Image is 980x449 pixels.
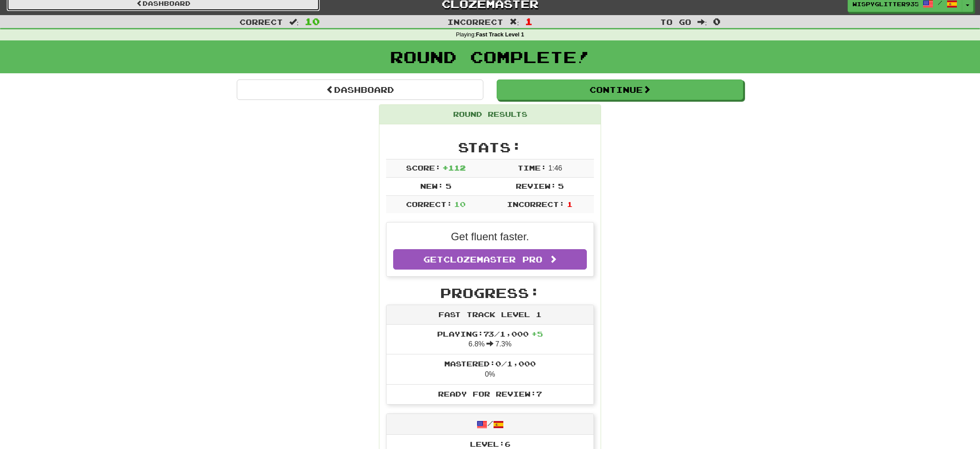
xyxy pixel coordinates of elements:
[386,305,594,325] div: Fast Track Level 1
[518,163,546,172] span: Time:
[386,354,594,385] li: 0%
[446,182,451,190] span: 5
[567,200,573,208] span: 1
[386,286,594,300] h2: Progress:
[379,105,601,124] div: Round Results
[531,330,543,338] span: + 5
[507,200,565,208] span: Incorrect:
[548,164,562,172] span: 1 : 46
[660,17,691,26] span: To go
[442,163,466,172] span: + 112
[516,182,556,190] span: Review:
[406,163,441,172] span: Score:
[393,249,587,270] a: GetClozemaster Pro
[406,200,452,208] span: Correct:
[444,359,536,368] span: Mastered: 0 / 1,000
[697,18,707,26] span: :
[510,18,519,26] span: :
[420,182,443,190] span: New:
[438,389,542,398] span: Ready for Review: 7
[470,440,510,448] span: Level: 6
[443,254,542,264] span: Clozemaster Pro
[437,330,543,338] span: Playing: 73 / 1,000
[497,79,743,100] button: Continue
[525,16,533,27] span: 1
[447,17,503,26] span: Incorrect
[386,140,594,155] h2: Stats:
[3,48,977,66] h1: Round Complete!
[305,16,320,27] span: 10
[386,325,594,355] li: 6.8% 7.3%
[454,200,466,208] span: 10
[237,79,483,100] a: Dashboard
[558,182,564,190] span: 5
[239,17,283,26] span: Correct
[713,16,721,27] span: 0
[476,32,524,38] strong: Fast Track Level 1
[386,414,594,435] div: /
[289,18,299,26] span: :
[393,229,587,244] p: Get fluent faster.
